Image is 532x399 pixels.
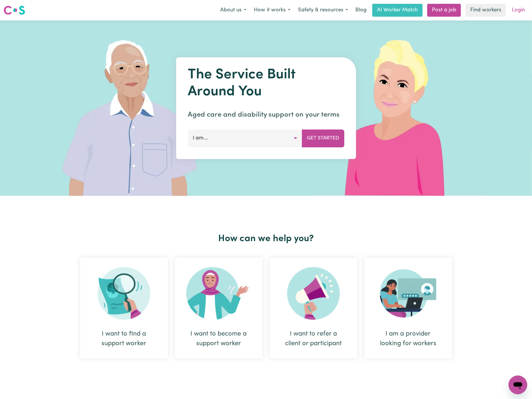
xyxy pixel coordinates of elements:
a: Find workers [466,4,506,17]
button: About us [216,4,250,16]
button: Safety & resources [294,4,352,16]
div: I want to find a support worker [94,329,154,348]
button: How it works [250,4,294,16]
a: Post a job [427,4,461,17]
img: Become Worker [186,267,251,320]
button: Get Started [302,129,344,147]
img: Refer [287,267,340,320]
a: Careseekers logo [4,4,25,17]
a: Login [508,4,528,17]
h1: The Service Built Around You [188,67,344,100]
iframe: Button to launch messaging window [509,376,527,394]
button: I am... [188,129,302,147]
div: I want to become a support worker [175,258,263,358]
img: Careseekers logo [4,5,25,15]
a: AI Worker Match [372,4,423,17]
img: Search [98,267,150,320]
div: I want to find a support worker [80,258,168,358]
div: I want to become a support worker [189,329,249,348]
div: I want to refer a client or participant [284,329,343,348]
div: I am a provider looking for workers [364,258,452,358]
div: I want to refer a client or participant [270,258,357,358]
a: Blog [352,4,370,17]
h2: How can we help you? [77,233,456,244]
p: Aged care and disability support on your terms [188,110,344,120]
div: I am a provider looking for workers [378,329,438,348]
img: Provider [380,267,437,320]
